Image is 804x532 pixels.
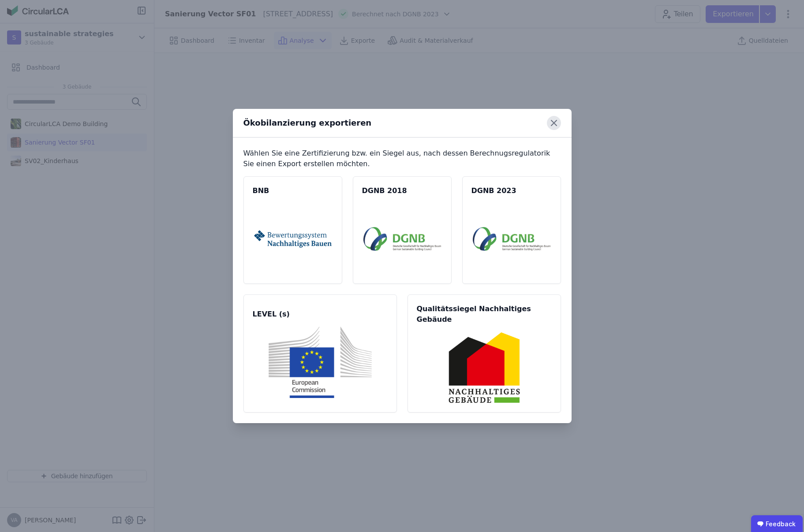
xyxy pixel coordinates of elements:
img: levels [254,327,386,398]
div: Wählen Sie eine Zertifizierung bzw. ein Siegel aus, nach dessen Berechnugsregulatorik Sie einen E... [243,148,561,169]
img: qng [418,332,550,403]
span: Qualitätssiegel Nachhaltiges Gebäude [417,304,552,325]
span: LEVEL (s) [253,309,388,320]
div: Ökobilanzierung exportieren [243,117,372,129]
span: DGNB 2023 [471,186,552,196]
img: dgnb23 [473,203,550,275]
img: bnb [254,203,332,275]
span: BNB [253,186,333,196]
span: DGNB 2018 [362,186,442,196]
img: dgnb18 [363,203,441,275]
